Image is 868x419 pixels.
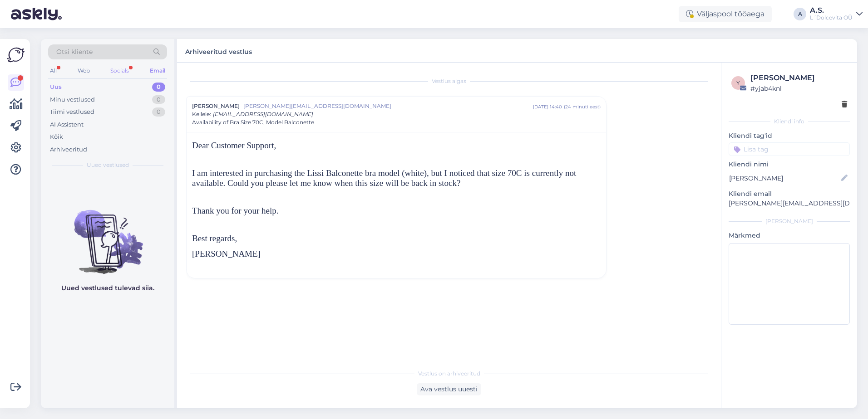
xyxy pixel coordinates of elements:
[50,83,62,92] div: Uus
[729,142,850,156] input: Lisa tag
[192,168,576,188] span: I am interested in purchasing the Lissi Balconette bra model (white), but I noticed that size 70C...
[152,95,165,104] div: 0
[87,161,129,169] span: Uued vestlused
[417,383,481,395] div: Ava vestlus uuesti
[794,8,806,20] div: A
[50,120,84,129] div: AI Assistent
[61,283,154,293] p: Uued vestlused tulevad siia.
[50,107,94,117] div: Tiimi vestlused
[76,65,92,77] div: Web
[7,46,25,63] img: Askly Logo
[50,145,87,154] div: Arhiveeritud
[729,173,839,183] input: Lisa nimi
[213,111,313,117] span: [EMAIL_ADDRESS][DOMAIN_NAME]
[50,95,95,104] div: Minu vestlused
[810,14,853,21] div: L´Dolcevita OÜ
[192,111,211,117] span: Kellele :
[48,65,59,77] div: All
[192,102,240,110] span: [PERSON_NAME]
[192,118,314,127] span: Availability of Bra Size 70C, Model Balconette
[564,103,601,110] div: ( 24 minuti eest )
[152,107,165,117] div: 0
[750,83,847,93] div: # yjab4knl
[192,234,237,243] span: Best regards,
[736,79,740,86] span: y
[148,65,167,77] div: Email
[243,102,533,110] span: [PERSON_NAME][EMAIL_ADDRESS][DOMAIN_NAME]
[50,132,63,141] div: Kõik
[729,217,850,225] div: [PERSON_NAME]
[192,249,601,259] p: [PERSON_NAME]
[186,77,712,85] div: Vestlus algas
[729,231,850,240] p: Märkmed
[750,73,847,83] div: [PERSON_NAME]
[56,47,93,57] span: Otsi kliente
[729,117,850,126] div: Kliendi info
[418,370,480,378] span: Vestlus on arhiveeritud
[729,131,850,141] p: Kliendi tag'id
[185,44,252,57] label: Arhiveeritud vestlus
[679,6,772,22] div: Väljaspool tööaega
[729,160,850,169] p: Kliendi nimi
[108,65,131,77] div: Socials
[192,141,276,150] span: Dear Customer Support,
[729,189,850,199] p: Kliendi email
[152,83,165,92] div: 0
[810,7,863,21] a: A.S.L´Dolcevita OÜ
[810,7,853,14] div: A.S.
[41,194,174,275] img: No chats
[729,199,850,208] p: [PERSON_NAME][EMAIL_ADDRESS][DOMAIN_NAME]
[192,206,278,215] span: Thank you for your help.
[533,103,562,110] div: [DATE] 14:40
